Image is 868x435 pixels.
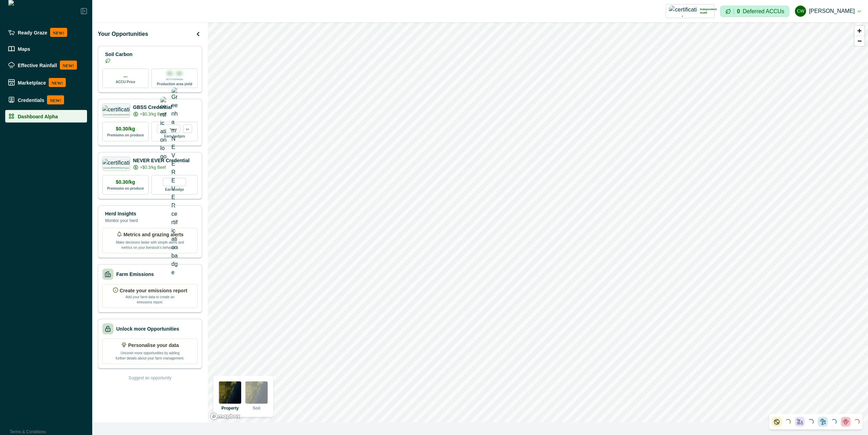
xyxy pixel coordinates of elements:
button: Zoom in [854,26,865,36]
p: Create your emissions report [120,287,188,294]
p: ... [124,72,128,79]
p: Property [221,405,238,411]
p: Farm Emissions [116,271,154,278]
p: Add your farm data to create an emissions report. [124,294,176,305]
p: NEW! [49,78,66,87]
p: Credentials [18,97,44,103]
p: Premiums on produce [107,133,144,138]
img: soil preview [245,381,268,404]
a: Mapbox logo [210,412,240,420]
img: certification logo [669,6,697,17]
img: Greenham NEVER EVER certification badge [172,87,178,277]
p: Soil [253,405,260,411]
div: more credentials avaialble [183,125,192,133]
a: Dashboard Alpha [5,110,87,122]
a: Effective RainfallNEW! [5,58,87,72]
p: $0.30/kg [116,179,135,186]
p: Deferred ACCUs [743,9,784,14]
p: Soil Carbon [105,51,133,58]
p: NEW! [47,95,64,104]
p: Ready Graze [18,30,47,35]
a: Maps [5,42,87,55]
p: 0 [737,9,740,14]
p: Effective Rainfall [18,62,57,68]
p: Production area yield [157,81,192,87]
p: Monitor your herd [105,217,138,224]
p: Your Opportunities [98,30,148,38]
p: Earn badges [164,133,185,139]
a: MarketplaceNEW! [5,75,87,90]
img: certification logo [102,159,131,166]
p: Greenham Beef Sustainability Standard [103,114,129,116]
p: NEW! [50,28,67,37]
p: +$0.3/kg Beef [140,164,166,171]
p: Independent Audit [700,8,717,15]
p: Suggest an opportunity [128,375,171,381]
p: NEVER EVER Credential [133,157,190,164]
p: Dashboard Alpha [18,113,58,119]
p: $0.30/kg [116,125,135,133]
a: CredentialsNEW! [5,93,87,107]
a: Ready GrazeNEW! [5,25,87,40]
p: Metrics and grazing alerts [124,231,184,238]
img: property preview [219,381,241,404]
p: 00 - 00 [167,70,182,77]
button: certification logoIndependent Audit [666,4,715,18]
p: Marketplace [18,80,46,85]
p: ACCUs/ha/pa [166,77,183,81]
img: certification logo [160,97,167,161]
p: Greenham NEVER EVER Beef Program [103,167,129,169]
p: ACCU Price [116,79,135,85]
p: 1+ [186,126,189,131]
p: GBSS Credential [133,104,172,111]
button: Zoom out [854,36,865,46]
p: Herd Insights [105,210,138,217]
p: Uncover more opportunities by adding further details about your farm management. [115,349,185,361]
a: Terms & Conditions [10,429,46,434]
img: certification logo [102,105,131,112]
p: Tier 1 [169,126,177,131]
p: +$0.3/kg Beef [140,111,166,117]
p: Earn badge [165,186,184,192]
p: Personalise your data [128,342,179,349]
button: cadel watson[PERSON_NAME] [795,3,861,19]
span: Zoom out [854,36,865,46]
p: Unlock more Opportunities [116,325,179,333]
p: Make decisions faster with simple alerts and metrics on your livestock’s behaviour. [115,238,185,250]
p: Premiums on produce [107,186,144,191]
p: Maps [18,46,30,52]
p: NEW! [60,61,77,70]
